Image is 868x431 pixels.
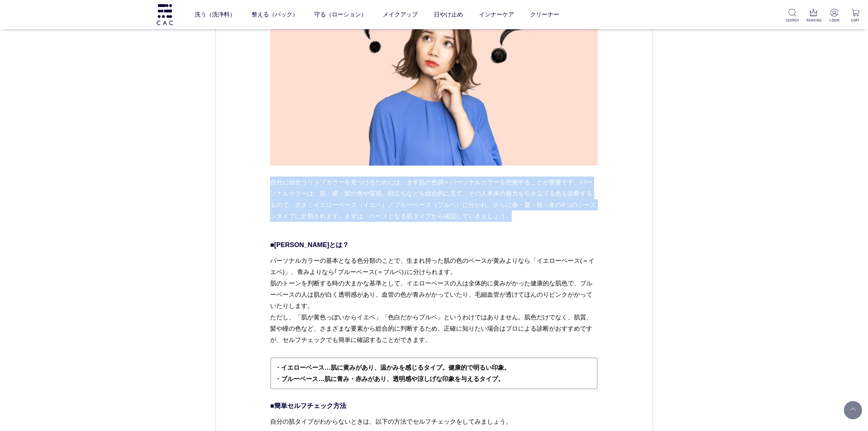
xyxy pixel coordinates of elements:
[315,4,367,25] a: 守る（ローション）
[786,9,799,23] a: SEARCH
[270,401,598,411] p: ■簡単セルフチェック方法
[849,18,862,23] p: CART
[270,177,598,234] p: 自分に似合うリップカラーを見つけるためには、まず肌の色調＝パーソナルカラーを把握することが重要です。パーソナルカラーは、肌・瞳・髪の色や質感、顔立ちなどを総合的に見て、その人本来の魅力を引き立て...
[786,18,799,23] p: SEARCH
[383,4,418,25] a: メイクアップ
[270,255,598,357] p: パーソナルカラーの基本となる色分類のことで、生まれ持った肌の色のベースが黄みよりなら「イエローベース(＝イエベ)」、青みよりなら｢ブルーベース(＝ブルベ)｣に分けられます。 肌のトーンを判断する...
[479,4,514,25] a: インナーケア
[156,4,174,25] img: logo
[270,357,598,389] p: ・イエローベース…肌に黄みがあり、温かみを感じるタイプ。健康的で明るい印象。 ・ブルーベース…肌に青み・赤みがあり、透明感や涼しげな印象を与えるタイプ。
[849,9,862,23] a: CART
[530,4,560,25] a: クリーナー
[828,18,841,23] p: LOGIN
[807,9,820,23] a: RANKING
[807,18,820,23] p: RANKING
[828,9,841,23] a: LOGIN
[195,4,236,25] a: 洗う（洗浄料）
[270,240,598,250] p: ■[PERSON_NAME]とは？
[252,4,299,25] a: 整える（パック）
[434,4,463,25] a: 日やけ止め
